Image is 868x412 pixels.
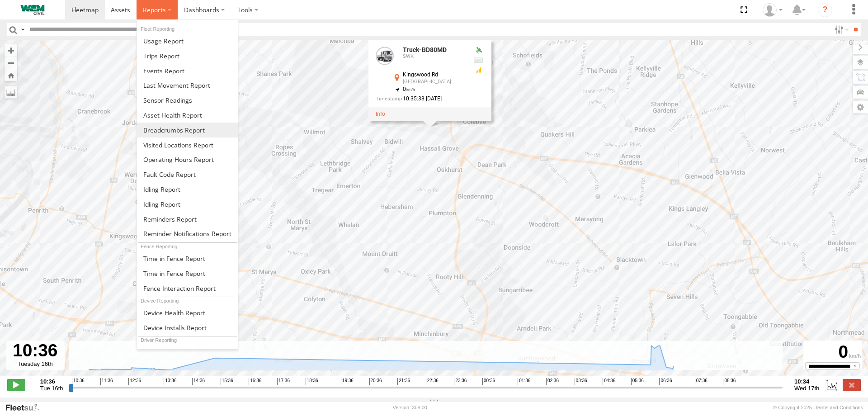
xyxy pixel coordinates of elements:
span: 12:36 [128,378,141,385]
div: Version: 308.00 [393,405,427,410]
span: Tue 16th Sep 2025 [40,385,63,392]
div: [GEOGRAPHIC_DATA] [403,79,466,85]
span: 07:36 [695,378,708,385]
a: View Asset Details [376,111,385,117]
a: Device Health Report [137,305,238,320]
a: Idling Report [137,197,238,212]
a: Usage Report [137,33,238,48]
a: Device Installs Report [137,320,238,335]
div: GSM Signal = 3 [473,66,484,74]
a: Asset Health Report [137,108,238,123]
label: Search Query [19,23,26,36]
strong: 10:36 [40,378,63,385]
a: Visit our Website [5,403,47,412]
span: 06:36 [659,378,672,385]
button: Zoom in [5,44,17,57]
div: Kingswood Rd [403,72,466,78]
span: 05:36 [631,378,644,385]
span: 13:36 [164,378,176,385]
strong: 10:34 [794,378,819,385]
span: 15:36 [221,378,233,385]
label: Close [843,379,861,391]
span: 04:36 [603,378,615,385]
label: Measure [5,86,17,99]
label: Play/Stop [7,379,25,391]
label: Search Filter Options [831,23,850,36]
span: 10:36 [72,378,85,385]
span: 22:36 [426,378,439,385]
div: SWK [403,54,466,59]
span: 02:36 [546,378,559,385]
a: Asset Operating Hours Report [137,152,238,167]
a: Fault Code Report [137,167,238,182]
span: 20:36 [369,378,382,385]
span: 0 [403,86,415,92]
a: Driver Performance Report [137,345,238,360]
div: © Copyright 2025 - [773,405,863,410]
a: Sensor Readings [137,93,238,108]
span: 03:36 [575,378,587,385]
span: 08:36 [723,378,736,385]
a: View Asset Details [376,47,394,65]
span: 00:36 [482,378,495,385]
span: 18:36 [306,378,318,385]
button: Zoom out [5,57,17,69]
a: Breadcrumbs Report [137,123,238,137]
div: No voltage information received from this device. [473,57,484,64]
span: Wed 17th Sep 2025 [794,385,819,392]
div: Kevin Webb [759,3,786,17]
button: Zoom Home [5,69,17,81]
span: 11:36 [100,378,113,385]
a: Terms and Conditions [815,405,863,410]
img: WEMCivilLogo.svg [9,5,56,15]
a: Truck-BD80MD [403,46,447,53]
span: 19:36 [341,378,354,385]
a: Time in Fences Report [137,266,238,281]
a: Fence Interaction Report [137,281,238,296]
span: 23:36 [454,378,467,385]
a: Reminders Report [137,212,238,227]
i: ? [818,3,832,17]
div: Date/time of location update [376,96,466,102]
a: Full Events Report [137,63,238,78]
span: 01:36 [518,378,530,385]
div: 0 [805,342,861,362]
a: Visited Locations Report [137,137,238,152]
div: Valid GPS Fix [473,47,484,54]
span: 17:36 [277,378,290,385]
span: 21:36 [397,378,410,385]
a: Trips Report [137,48,238,63]
span: 16:36 [249,378,261,385]
a: Last Movement Report [137,78,238,93]
a: Idling Report [137,182,238,197]
label: Map Settings [853,101,868,114]
span: 14:36 [192,378,205,385]
a: Time in Fences Report [137,251,238,266]
a: Service Reminder Notifications Report [137,227,238,242]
